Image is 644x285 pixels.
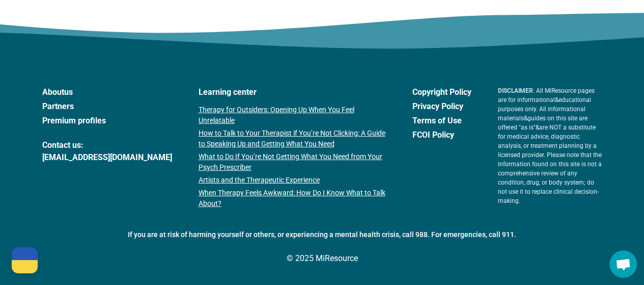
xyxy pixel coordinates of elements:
a: FCOI Policy [412,129,471,141]
a: When Therapy Feels Awkward: How Do I Know What to Talk About? [199,188,386,209]
a: Partners [42,100,172,113]
a: Terms of Use [412,115,471,127]
a: Learning center [199,86,386,98]
a: [EMAIL_ADDRESS][DOMAIN_NAME] [42,151,172,164]
a: Aboutus [42,86,172,98]
span: DISCLAIMER [498,87,533,94]
a: Premium profiles [42,115,172,127]
div: Open chat [609,250,637,278]
a: What to Do If You’re Not Getting What You Need from Your Psych Prescriber [199,151,386,173]
a: How to Talk to Your Therapist if You’re Not Clicking: A Guide to Speaking Up and Getting What You... [199,128,386,149]
p: : All MiResource pages are for informational & educational purposes only. All informational mater... [498,86,602,205]
a: Privacy Policy [412,100,471,113]
a: Artists and the Therapeutic Experience [199,175,386,186]
p: If you are at risk of harming yourself or others, or experiencing a mental health crisis, call 98... [42,229,602,240]
p: © 2025 MiResource [42,252,602,265]
a: Therapy for Outsiders: Opening Up When You Feel Unrelatable [199,105,386,126]
a: Copyright Policy [412,86,471,98]
span: Contact us: [42,139,172,151]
